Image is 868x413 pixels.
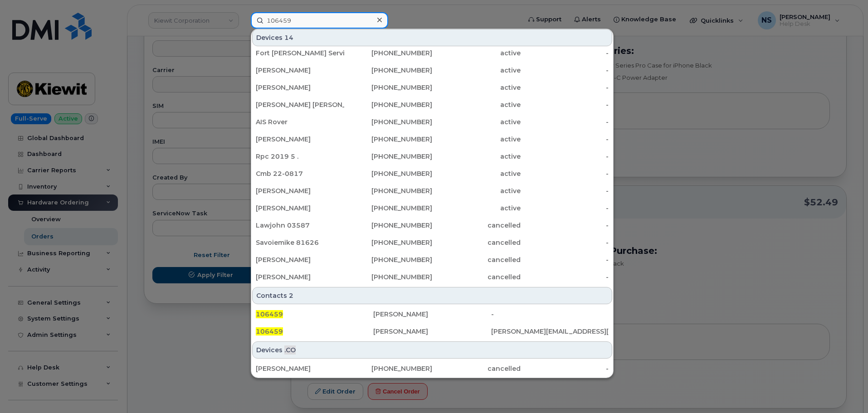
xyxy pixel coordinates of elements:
[344,135,433,144] div: [PHONE_NUMBER]
[521,83,609,92] div: -
[252,79,612,96] a: [PERSON_NAME][PHONE_NUMBER]active-
[432,364,521,373] div: cancelled
[252,29,612,46] div: Devices
[344,49,433,58] div: [PHONE_NUMBER]
[256,204,344,213] div: [PERSON_NAME]
[252,183,612,199] a: [PERSON_NAME][PHONE_NUMBER]active-
[521,169,609,178] div: -
[252,114,612,130] a: AIS Rover[PHONE_NUMBER]active-
[252,148,612,165] a: Rpc 2019 5 .[PHONE_NUMBER]active-
[432,83,521,92] div: active
[521,100,609,109] div: -
[432,204,521,213] div: active
[256,49,344,58] div: Fort [PERSON_NAME] Service Phone
[252,234,612,251] a: Savoiemike 81626[PHONE_NUMBER]cancelled-
[432,255,521,264] div: cancelled
[521,117,609,126] div: -
[256,83,344,92] div: [PERSON_NAME]
[289,291,293,300] span: 2
[252,287,612,304] div: Contacts
[432,221,521,230] div: cancelled
[256,327,283,335] span: 106459
[521,49,609,58] div: -
[252,97,612,113] a: [PERSON_NAME] [PERSON_NAME][PHONE_NUMBER]active-
[344,152,433,161] div: [PHONE_NUMBER]
[252,341,612,359] div: Devices
[252,62,612,78] a: [PERSON_NAME][PHONE_NUMBER]active-
[256,152,344,161] div: Rpc 2019 5 .
[373,310,491,319] div: [PERSON_NAME]
[344,83,433,92] div: [PHONE_NUMBER]
[491,327,609,336] div: [PERSON_NAME][EMAIL_ADDRESS][PERSON_NAME][PERSON_NAME][DOMAIN_NAME]
[252,217,612,233] a: Lawjohn 03587[PHONE_NUMBER]cancelled-
[256,310,283,318] span: 106459
[252,323,612,340] a: 106459[PERSON_NAME][PERSON_NAME][EMAIL_ADDRESS][PERSON_NAME][PERSON_NAME][DOMAIN_NAME]
[256,66,344,75] div: [PERSON_NAME]
[344,255,433,264] div: [PHONE_NUMBER]
[256,272,344,282] div: [PERSON_NAME]
[256,364,344,373] div: [PERSON_NAME]
[256,117,344,126] div: AIS Rover
[432,272,521,282] div: cancelled
[521,152,609,161] div: -
[252,131,612,147] a: [PERSON_NAME][PHONE_NUMBER]active-
[344,204,433,213] div: [PHONE_NUMBER]
[521,364,609,373] div: -
[344,117,433,126] div: [PHONE_NUMBER]
[252,200,612,216] a: [PERSON_NAME][PHONE_NUMBER]active-
[256,221,344,230] div: Lawjohn 03587
[252,306,612,322] a: 106459[PERSON_NAME]-
[521,186,609,195] div: -
[344,364,433,373] div: [PHONE_NUMBER]
[284,345,296,355] span: .CO
[344,169,433,178] div: [PHONE_NUMBER]
[432,152,521,161] div: active
[252,45,612,61] a: Fort [PERSON_NAME] Service Phone[PHONE_NUMBER]active-
[284,33,293,42] span: 14
[432,169,521,178] div: active
[521,66,609,75] div: -
[432,238,521,247] div: cancelled
[344,186,433,195] div: [PHONE_NUMBER]
[256,169,344,178] div: Cmb 22-0817
[521,135,609,144] div: -
[256,100,344,109] div: [PERSON_NAME] [PERSON_NAME]
[432,135,521,144] div: active
[521,204,609,213] div: -
[344,272,433,282] div: [PHONE_NUMBER]
[432,66,521,75] div: active
[432,100,521,109] div: active
[432,117,521,126] div: active
[373,327,491,336] div: [PERSON_NAME]
[252,360,612,377] a: [PERSON_NAME][PHONE_NUMBER]cancelled-
[432,186,521,195] div: active
[344,100,433,109] div: [PHONE_NUMBER]
[829,374,861,406] iframe: Messenger Launcher
[432,49,521,58] div: active
[491,310,609,319] div: -
[252,252,612,268] a: [PERSON_NAME][PHONE_NUMBER]cancelled-
[252,269,612,285] a: [PERSON_NAME][PHONE_NUMBER]cancelled-
[521,238,609,247] div: -
[256,255,344,264] div: [PERSON_NAME]
[256,238,344,247] div: Savoiemike 81626
[521,221,609,230] div: -
[344,221,433,230] div: [PHONE_NUMBER]
[344,238,433,247] div: [PHONE_NUMBER]
[251,12,388,29] input: Find something...
[252,165,612,182] a: Cmb 22-0817[PHONE_NUMBER]active-
[344,66,433,75] div: [PHONE_NUMBER]
[256,186,344,195] div: [PERSON_NAME]
[521,255,609,264] div: -
[256,135,344,144] div: [PERSON_NAME]
[521,272,609,282] div: -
